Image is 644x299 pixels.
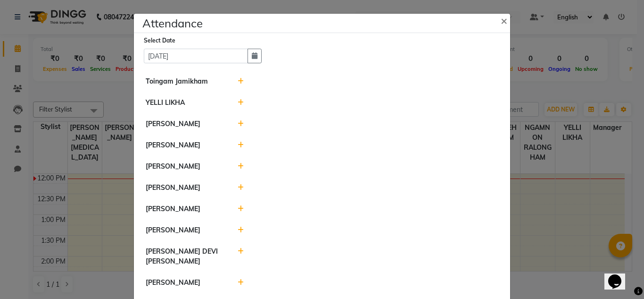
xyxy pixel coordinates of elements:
input: Select date [144,49,248,63]
label: Select Date [144,36,175,45]
div: [PERSON_NAME] [139,119,231,129]
div: [PERSON_NAME] [139,204,231,214]
div: YELLI LIKHA [139,98,231,108]
div: [PERSON_NAME] [139,140,231,150]
iframe: chat widget [604,261,635,290]
div: [PERSON_NAME] [139,278,231,288]
div: [PERSON_NAME] DEVI [PERSON_NAME] [139,247,231,266]
div: [PERSON_NAME] [139,225,231,235]
button: Close [493,7,517,34]
span: × [501,13,507,27]
div: Toingam Jamikham [139,77,231,86]
h4: Attendance [142,15,203,32]
div: [PERSON_NAME] [139,183,231,193]
div: [PERSON_NAME] [139,162,231,171]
